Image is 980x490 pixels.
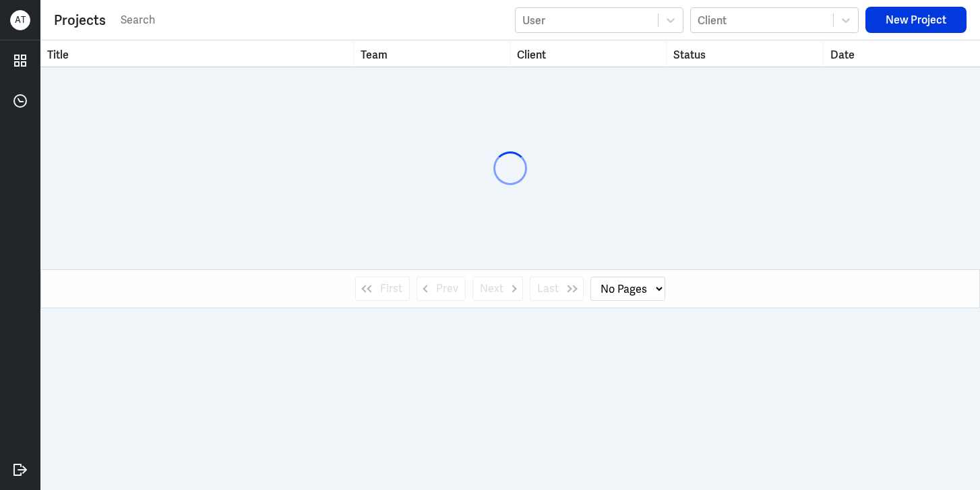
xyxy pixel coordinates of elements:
th: Toggle SortBy [667,40,823,67]
span: Prev [436,281,458,297]
th: Toggle SortBy [510,40,667,67]
button: First [355,277,410,301]
div: User [522,13,545,27]
div: Projects [54,10,106,30]
button: New Project [865,7,967,33]
button: Last [530,277,584,301]
span: First [380,281,402,297]
span: Last [537,281,559,297]
th: Toggle SortBy [824,40,980,67]
input: Search [119,10,508,30]
th: Toggle SortBy [354,40,510,67]
th: Toggle SortBy [40,40,354,67]
button: Prev [417,277,466,301]
button: Next [472,277,523,301]
span: Next [480,281,503,297]
div: A T [10,10,30,30]
div: Client [698,13,727,27]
